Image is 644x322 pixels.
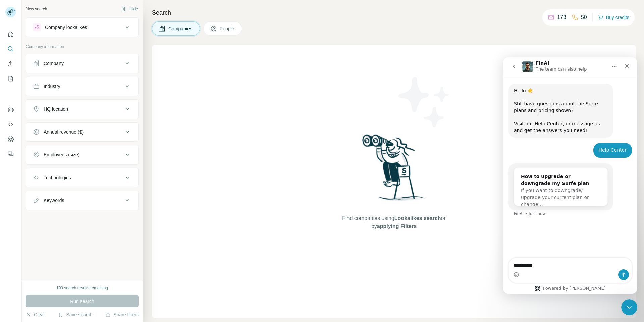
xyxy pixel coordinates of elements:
[5,58,16,70] button: Enrich CSV
[44,83,60,90] div: Industry
[359,133,429,208] img: Surfe Illustration - Woman searching with binoculars
[557,13,566,21] p: 173
[5,133,16,145] button: Dashboard
[44,174,71,181] div: Technologies
[26,55,138,72] button: Company
[340,214,447,230] span: Find companies using or by
[45,24,87,31] div: Company lookalikes
[56,285,108,291] div: 100 search results remaining
[58,311,92,318] button: Save search
[168,25,193,32] span: Companies
[26,311,45,318] button: Clear
[44,60,64,67] div: Company
[26,6,47,12] div: New search
[44,197,64,204] div: Keywords
[5,148,16,160] button: Feedback
[394,215,441,221] span: Lookalikes search
[26,124,138,140] button: Annual revenue ($)
[5,43,16,55] button: Search
[44,129,84,135] div: Annual revenue ($)
[621,299,637,315] iframe: Intercom live chat
[26,19,138,35] button: Company lookalikes
[5,7,16,17] img: Avatar
[26,192,138,209] button: Keywords
[117,4,143,14] button: Hide
[220,25,235,32] span: People
[394,72,454,132] img: Surfe Illustration - Stars
[5,104,16,116] button: Use Surfe on LinkedIn
[44,106,68,112] div: HQ location
[44,151,79,158] div: Employees (size)
[26,78,138,94] button: Industry
[26,101,138,117] button: HQ location
[152,8,636,17] h4: Search
[503,57,637,294] iframe: To enrich screen reader interactions, please activate Accessibility in Grammarly extension settings
[105,311,139,318] button: Share filters
[26,170,138,186] button: Technologies
[26,147,138,163] button: Employees (size)
[26,44,139,50] p: Company information
[581,13,587,21] p: 50
[5,73,16,85] button: My lists
[5,119,16,131] button: Use Surfe API
[5,28,16,40] button: Quick start
[377,223,417,229] span: applying Filters
[598,13,629,22] button: Buy credits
